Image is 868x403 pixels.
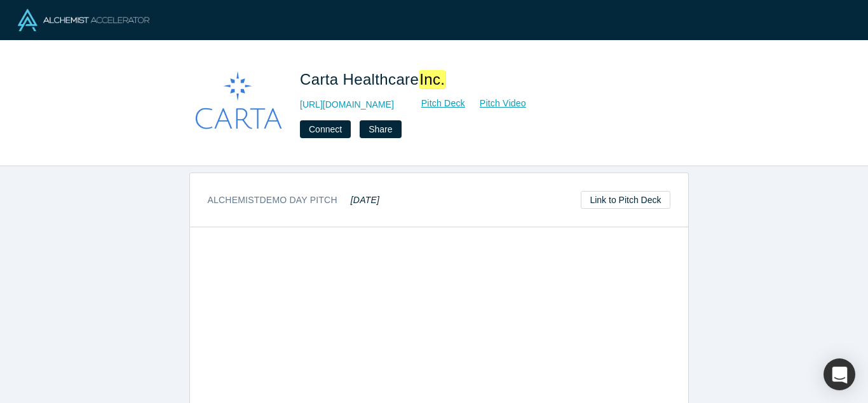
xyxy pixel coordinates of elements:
[351,195,379,205] em: [DATE]
[208,194,380,207] h3: Alchemist Demo Day Pitch
[300,120,351,138] button: Connect
[18,9,149,31] img: Alchemist Logo
[360,120,401,138] button: Share
[466,96,527,111] a: Pitch Video
[193,59,282,148] img: Carta Healthcare Inc.'s Logo
[407,96,466,111] a: Pitch Deck
[581,191,670,209] a: Link to Pitch Deck
[419,70,445,88] em: Inc.
[300,70,450,88] span: Carta Healthcare
[300,98,394,111] a: [URL][DOMAIN_NAME]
